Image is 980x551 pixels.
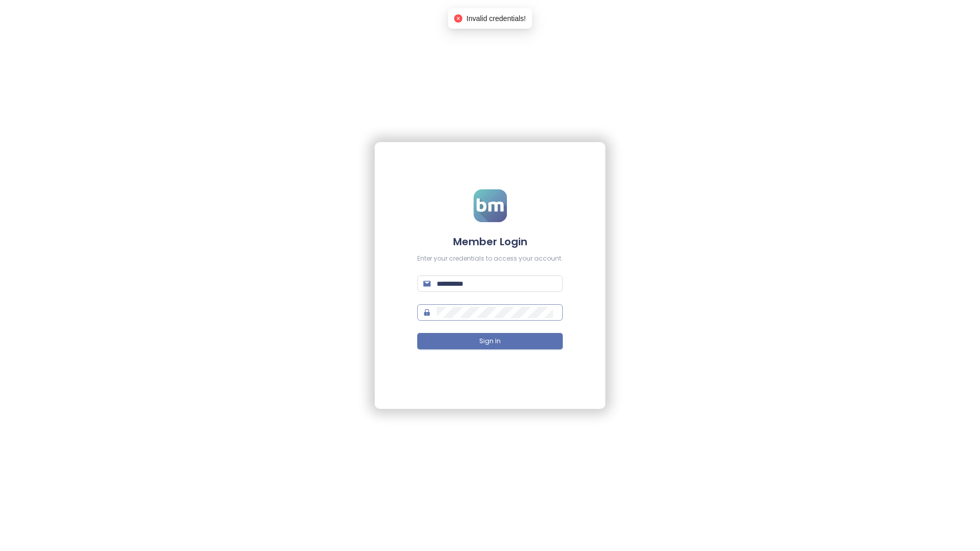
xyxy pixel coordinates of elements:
[423,280,431,287] span: mail
[466,14,526,23] span: Invalid credentials!
[423,309,431,316] span: lock
[454,14,462,23] span: close-circle
[417,234,563,249] h4: Member Login
[417,333,563,349] button: Sign In
[479,337,501,346] span: Sign In
[474,189,507,222] img: logo
[417,254,563,264] div: Enter your credentials to access your account.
